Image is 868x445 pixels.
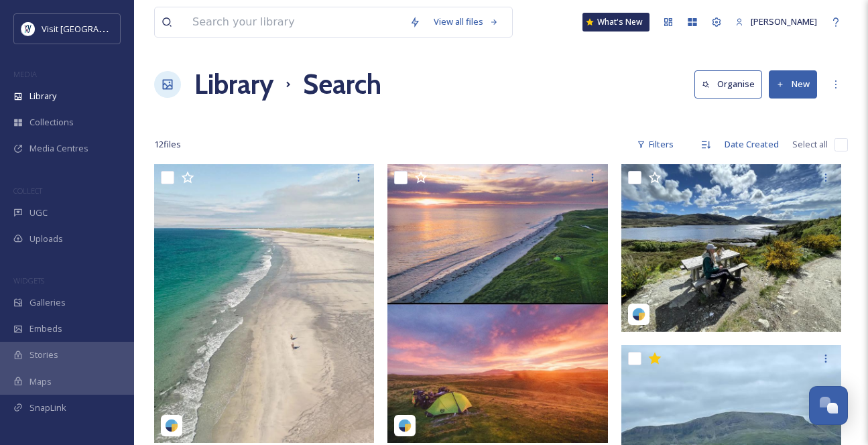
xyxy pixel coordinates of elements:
[303,64,381,105] h1: Search
[154,164,377,443] img: dirtsloth-17991486049603029-5.jpg
[21,22,35,36] img: Untitled%20design%20%2897%29.png
[427,9,505,35] a: View all files
[718,131,786,157] div: Date Created
[29,90,56,103] span: Library
[29,142,88,155] span: Media Centres
[792,138,828,151] span: Select all
[694,70,762,98] button: Organise
[29,206,48,219] span: UGC
[398,419,412,432] img: snapsea-logo.png
[729,9,824,35] a: [PERSON_NAME]
[751,15,817,27] span: [PERSON_NAME]
[582,13,649,31] a: What's New
[630,131,680,157] div: Filters
[769,70,817,98] button: New
[13,186,42,196] span: COLLECT
[694,70,769,98] a: Organise
[621,164,845,332] img: donnafowler87-17942134216917421-0.jpg
[13,69,37,79] span: MEDIA
[42,22,145,35] span: Visit [GEOGRAPHIC_DATA]
[29,375,52,388] span: Maps
[186,7,403,37] input: Search your library
[154,138,181,151] span: 12 file s
[29,116,74,129] span: Collections
[194,64,273,105] a: Library
[387,164,611,443] img: dirtsloth-17991486049603029-0.jpg
[29,233,63,245] span: Uploads
[13,275,44,285] span: WIDGETS
[809,386,848,425] button: Open Chat
[29,322,62,335] span: Embeds
[29,348,58,361] span: Stories
[632,308,645,321] img: snapsea-logo.png
[29,296,66,309] span: Galleries
[165,419,178,432] img: snapsea-logo.png
[29,401,66,414] span: SnapLink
